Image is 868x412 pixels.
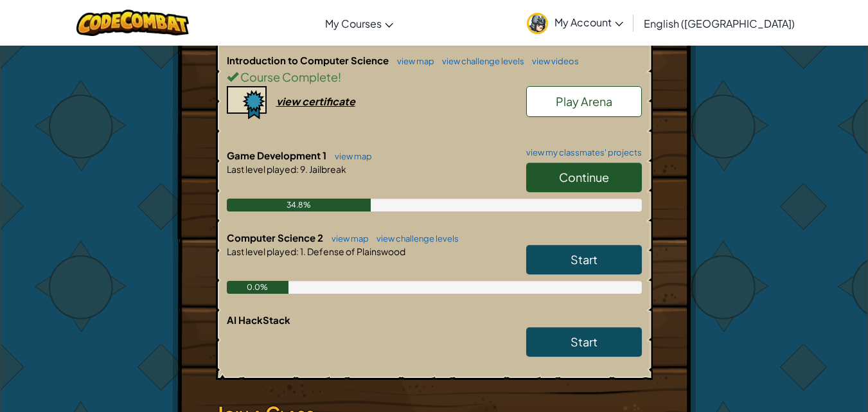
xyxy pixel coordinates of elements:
span: Last level played [227,246,296,257]
a: Start [526,327,642,357]
span: AI HackStack [227,314,290,326]
a: view map [391,56,434,66]
a: view certificate [227,94,355,108]
span: My Account [554,15,623,29]
span: : [296,163,299,175]
span: : [296,246,299,257]
a: view map [328,151,372,161]
span: My Courses [325,17,382,30]
span: Course Complete [238,69,338,84]
span: 1. [299,246,306,257]
span: Jailbreak [308,163,346,175]
a: My Courses [319,6,400,40]
div: 0.0% [227,281,289,294]
span: Play Arena [556,94,612,109]
div: view certificate [276,94,355,108]
a: view map [325,233,369,244]
span: English ([GEOGRAPHIC_DATA]) [644,17,795,30]
a: My Account [520,3,630,43]
span: Defense of Plainswood [306,246,405,257]
a: view videos [526,56,579,66]
div: 34.8% [227,199,371,211]
img: avatar [527,13,548,34]
span: Game Development 1 [227,149,328,161]
span: Start [571,252,598,267]
span: Computer Science 2 [227,231,325,244]
a: view challenge levels [370,233,459,244]
span: Start [571,334,598,349]
span: 9. [299,163,308,175]
img: certificate-icon.png [227,86,267,120]
span: Continue [559,170,609,184]
img: CodeCombat logo [76,10,189,36]
a: view challenge levels [436,56,524,66]
span: Last level played [227,163,296,175]
span: Introduction to Computer Science [227,54,391,66]
a: view my classmates' projects [520,148,642,157]
span: ! [338,69,341,84]
a: English ([GEOGRAPHIC_DATA]) [637,6,801,40]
